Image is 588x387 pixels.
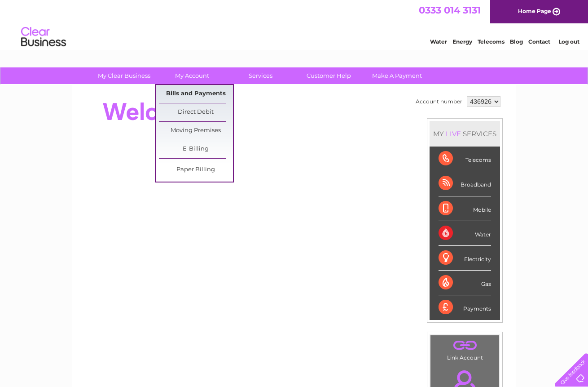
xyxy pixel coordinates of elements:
div: Gas [439,271,491,295]
div: Broadband [439,171,491,196]
a: E-Billing [159,140,233,158]
a: Moving Premises [159,122,233,140]
div: MY SERVICES [430,121,500,147]
a: My Clear Business [87,67,161,84]
a: Water [430,38,447,45]
a: 0333 014 3131 [419,4,481,16]
div: LIVE [444,129,463,138]
a: Services [224,67,298,84]
a: Bills and Payments [159,85,233,103]
div: Clear Business is a trading name of Verastar Limited (registered in [GEOGRAPHIC_DATA] No. 3667643... [83,5,507,44]
a: Customer Help [292,67,366,84]
a: Energy [452,38,472,45]
a: Direct Debit [159,103,233,121]
a: Contact [528,38,550,45]
a: My Account [155,67,229,84]
img: logo.png [21,23,66,51]
td: Account number [413,94,465,109]
a: . [433,338,497,353]
a: Paper Billing [159,161,233,179]
a: Telecoms [478,38,505,45]
div: Water [439,221,491,246]
div: Electricity [439,246,491,271]
div: Telecoms [439,147,491,171]
div: Payments [439,295,491,320]
a: Blog [510,38,523,45]
a: Make A Payment [360,67,434,84]
div: Mobile [439,196,491,221]
td: Link Account [430,335,500,363]
a: Log out [558,38,579,45]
